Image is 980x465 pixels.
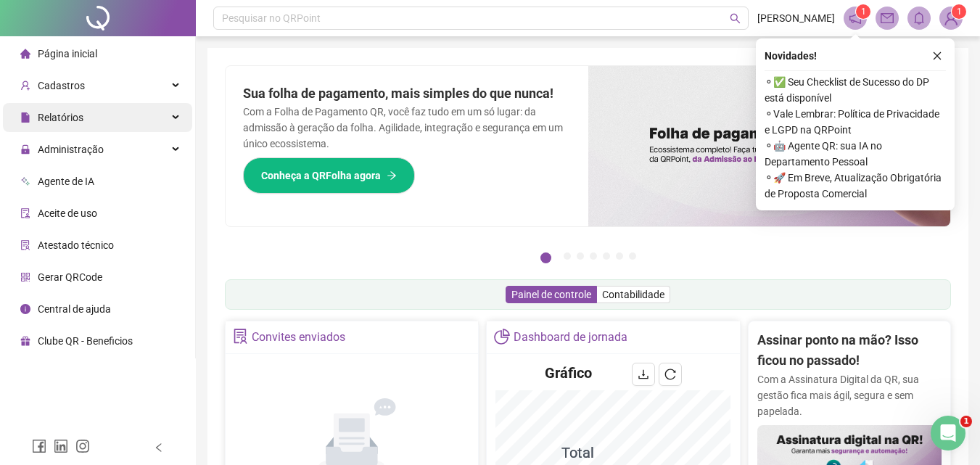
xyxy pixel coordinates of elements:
[38,112,83,123] span: Relatórios
[765,74,946,106] span: ⚬ ✅ Seu Checklist de Sucesso do DP está disponível
[957,7,962,17] span: 1
[664,369,676,380] span: reload
[577,252,584,260] button: 3
[494,329,509,344] span: pie-chart
[511,289,591,300] span: Painel de controle
[765,138,946,170] span: ⚬ 🤖 Agente QR: sua IA no Departamento Pessoal
[20,81,30,91] span: user-add
[881,12,894,25] span: mail
[54,439,68,453] span: linkedin
[730,13,741,24] span: search
[252,325,345,350] div: Convites enviados
[20,272,30,282] span: qrcode
[765,170,946,202] span: ⚬ 🚀 Em Breve, Atualização Obrigatória de Proposta Comercial
[75,439,90,453] span: instagram
[32,439,46,453] span: facebook
[940,7,962,29] img: 83877
[757,10,835,26] span: [PERSON_NAME]
[849,12,862,25] span: notification
[38,48,97,59] span: Página inicial
[261,168,381,184] span: Conheça a QRFolha agora
[243,83,571,104] h2: Sua folha de pagamento, mais simples do que nunca!
[765,106,946,138] span: ⚬ Vale Lembrar: Política de Privacidade e LGPD na QRPoint
[243,104,571,152] p: Com a Folha de Pagamento QR, você faz tudo em um só lugar: da admissão à geração da folha. Agilid...
[20,208,30,218] span: audit
[20,112,30,123] span: file
[20,144,30,155] span: lock
[590,252,597,260] button: 4
[38,303,111,315] span: Central de ajuda
[38,144,104,155] span: Administração
[38,239,114,251] span: Atestado técnico
[20,49,30,59] span: home
[20,304,30,314] span: info-circle
[154,443,164,453] span: left
[603,252,610,260] button: 5
[913,12,926,25] span: bell
[545,363,592,383] h4: Gráfico
[387,170,397,181] span: arrow-right
[20,336,30,346] span: gift
[757,371,942,419] p: Com a Assinatura Digital da QR, sua gestão fica mais ágil, segura e sem papelada.
[588,66,951,226] img: banner%2F8d14a306-6205-4263-8e5b-06e9a85ad873.png
[38,80,85,91] span: Cadastros
[38,335,133,347] span: Clube QR - Beneficios
[20,240,30,250] span: solution
[638,369,649,380] span: download
[952,4,966,19] sup: Atualize o seu contato no menu Meus Dados
[38,176,94,187] span: Agente de IA
[540,252,551,263] button: 1
[38,271,102,283] span: Gerar QRCode
[861,7,866,17] span: 1
[38,207,97,219] span: Aceite de uso
[243,157,415,194] button: Conheça a QRFolha agora
[602,289,664,300] span: Contabilidade
[757,330,942,371] h2: Assinar ponto na mão? Isso ficou no passado!
[564,252,571,260] button: 2
[960,416,972,427] span: 1
[765,48,817,64] span: Novidades !
[856,4,870,19] sup: 1
[932,51,942,61] span: close
[514,325,627,350] div: Dashboard de jornada
[629,252,636,260] button: 7
[931,416,965,450] iframe: Intercom live chat
[616,252,623,260] button: 6
[233,329,248,344] span: solution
